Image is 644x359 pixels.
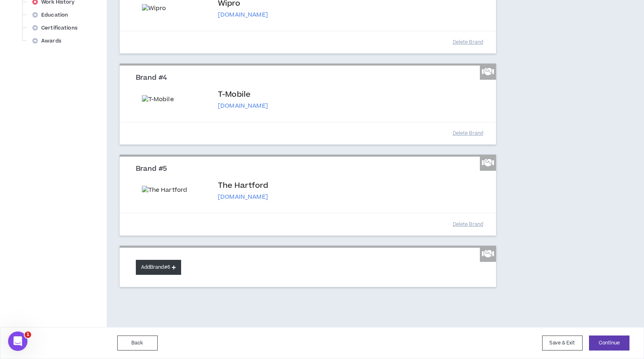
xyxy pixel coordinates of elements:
[218,102,268,110] p: [DOMAIN_NAME]
[136,74,486,83] h3: Brand #4
[448,217,488,232] button: Delete Brand
[218,89,268,100] p: T-Mobile
[218,180,268,191] p: The Hartford
[29,22,86,34] div: Certifications
[117,336,158,351] button: Back
[136,260,181,275] button: AddBrand#6
[136,165,486,174] h3: Brand #5
[142,4,208,13] img: Wipro
[448,35,488,49] button: Delete Brand
[25,331,31,338] span: 1
[29,35,70,47] div: Awards
[218,193,268,201] p: [DOMAIN_NAME]
[29,9,76,21] div: Education
[589,336,629,351] button: Continue
[142,95,208,104] img: T-Mobile
[218,11,268,19] p: [DOMAIN_NAME]
[142,186,208,195] img: The Hartford
[448,126,488,140] button: Delete Brand
[542,336,583,351] button: Save & Exit
[8,331,27,351] iframe: Intercom live chat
